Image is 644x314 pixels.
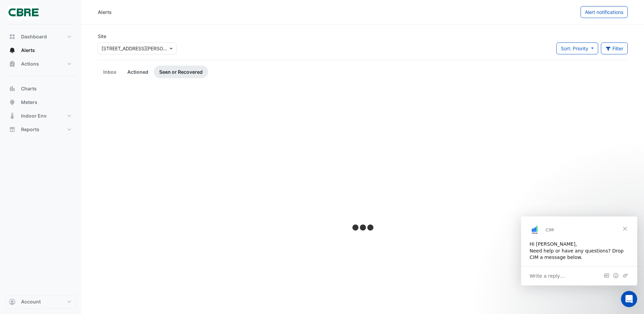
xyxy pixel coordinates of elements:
[5,43,76,57] button: Alerts
[21,47,35,54] span: Alerts
[5,109,76,123] button: Indoor Env
[98,33,106,40] label: Site
[21,126,39,133] span: Reports
[5,57,76,71] button: Actions
[5,95,76,109] button: Meters
[621,291,637,307] iframe: Intercom live chat
[5,295,76,309] button: Account
[21,85,37,92] span: Charts
[556,42,598,54] button: Sort: Priority
[21,99,37,106] span: Meters
[8,5,39,19] img: Company Logo
[9,47,16,54] app-icon: Alerts
[98,8,112,16] div: Alerts
[561,46,588,51] span: Sort: Priority
[585,9,623,15] span: Alert notifications
[9,112,16,119] app-icon: Indoor Env
[21,112,47,119] span: Indoor Env
[9,60,16,67] app-icon: Actions
[21,298,41,305] span: Account
[9,33,16,40] app-icon: Dashboard
[521,216,637,285] iframe: Intercom live chat message
[9,85,16,92] app-icon: Charts
[122,66,154,78] a: Actioned
[21,60,39,67] span: Actions
[9,99,16,106] app-icon: Meters
[5,82,76,95] button: Charts
[581,6,628,18] button: Alert notifications
[154,66,208,78] a: Seen or Recovered
[21,33,47,40] span: Dashboard
[5,123,76,136] button: Reports
[601,42,628,54] button: Filter
[9,126,16,133] app-icon: Reports
[5,30,76,43] button: Dashboard
[98,66,122,78] a: Inbox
